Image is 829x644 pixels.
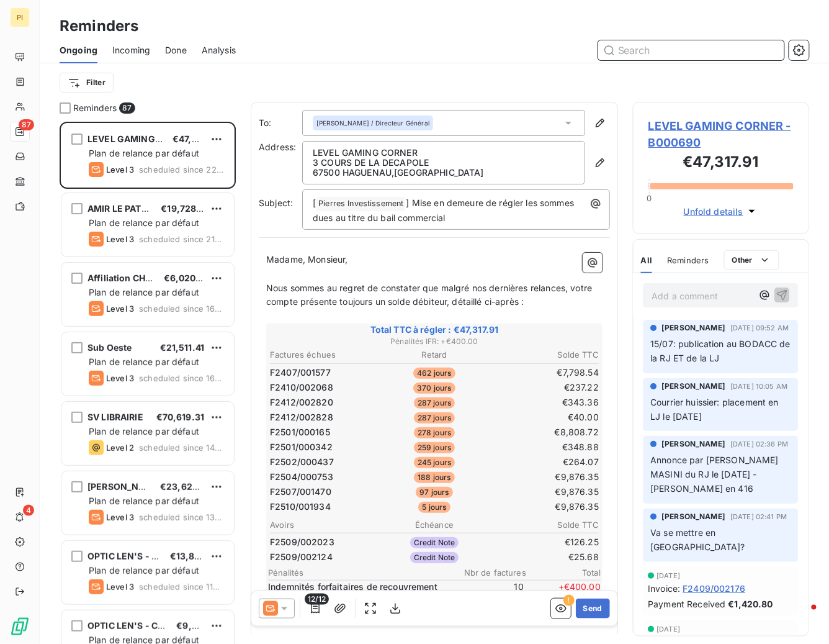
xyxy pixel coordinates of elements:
[160,481,213,492] span: €23,625.42
[268,568,452,578] span: Pénalités
[139,234,224,244] span: scheduled since 216 days
[139,373,224,383] span: scheduled since 160 days
[139,165,224,175] span: scheduled since 223 days
[662,511,726,522] span: [PERSON_NAME]
[60,73,114,93] button: Filter
[490,519,599,532] th: Solde TTC
[23,505,34,516] span: 4
[418,502,450,513] span: 5 jours
[106,373,134,383] span: Level 3
[139,582,224,592] span: scheduled since 110 days
[449,581,524,618] span: 10
[270,426,330,438] span: F2501/000165
[156,412,205,422] span: €70,619.31
[316,119,429,127] span: [PERSON_NAME] / Directeur Général
[414,457,455,468] span: 245 jours
[119,102,135,114] span: 87
[413,368,455,379] span: 462 jours
[651,338,794,363] span: 15/07: publication au BODACC de la RJ ET de la LJ
[490,485,599,499] td: €9,876.35
[268,324,601,336] span: Total TTC à régler : €47,317.91
[270,471,333,483] span: F2504/000753
[87,273,164,283] span: Affiliation CHECY
[176,620,223,631] span: €9,458.00
[139,304,224,314] span: scheduled since 167 days
[728,597,773,610] span: €1,420.80
[313,168,575,178] p: 67500 HAGUENAU , [GEOGRAPHIC_DATA]
[731,513,787,520] span: [DATE] 02:41 PM
[380,519,489,532] th: Échéance
[270,441,333,453] span: F2501/000342
[313,148,575,158] p: LEVEL GAMING CORNER
[490,425,599,439] td: €8,808.72
[259,117,302,129] label: To:
[270,486,331,498] span: F2507/001470
[313,158,575,168] p: 3 COURS DE LA DECAPOLE
[87,134,194,144] span: LEVEL GAMING CORNER
[313,197,316,208] span: [
[60,15,138,37] h3: Reminders
[106,582,134,592] span: Level 3
[19,119,34,130] span: 87
[380,348,489,361] th: Retard
[526,568,601,578] span: Total
[106,165,134,175] span: Level 3
[316,197,405,211] span: Pierres Investissement
[651,397,782,422] span: Courrier huissier: placement en LJ le [DATE]
[139,512,224,522] span: scheduled since 132 days
[490,381,599,394] td: €237.22
[490,348,599,361] th: Solde TTC
[413,383,455,394] span: 370 jours
[414,442,455,453] span: 259 jours
[268,581,447,605] p: Indemnités forfaitaires de recouvrement (IFR)
[662,381,726,392] span: [PERSON_NAME]
[89,287,199,297] span: Plan de relance par défaut
[60,44,97,57] span: Ongoing
[269,550,379,564] td: F2509/002124
[270,411,333,424] span: F2412/002828
[106,512,134,522] span: Level 3
[89,496,199,506] span: Plan de relance par défaut
[648,117,794,151] span: LEVEL GAMING CORNER - B000690
[490,500,599,514] td: €9,876.35
[266,283,594,307] span: Nous sommes au regret de constater que malgré nos dernières relances, votre compte présente toujo...
[490,366,599,379] td: €7,798.54
[268,336,601,347] span: Pénalités IFR : + €400.00
[731,383,788,390] span: [DATE] 10:05 AM
[647,193,652,203] span: 0
[270,501,331,513] span: F2510/001934
[683,582,746,595] span: F2409/002176
[410,552,459,563] span: Credit Note
[106,234,134,244] span: Level 3
[724,250,780,270] button: Other
[490,470,599,484] td: €9,876.35
[10,7,30,27] div: PI
[662,438,726,450] span: [PERSON_NAME]
[648,582,681,595] span: Invoice :
[87,481,162,492] span: [PERSON_NAME]
[164,273,210,283] span: €6,020.22
[87,620,220,631] span: OPTIC LEN'S - Courcouronnes
[414,397,455,409] span: 287 jours
[173,134,218,144] span: €47,317.91
[684,205,743,218] span: Unfold details
[526,581,601,618] span: + €400.00
[139,443,224,453] span: scheduled since 147 days
[106,443,134,453] span: Level 2
[73,102,117,114] span: Reminders
[657,572,681,579] span: [DATE]
[87,551,189,561] span: OPTIC LEN'S - Les Lilas
[89,148,199,158] span: Plan de relance par défaut
[313,197,576,223] span: ] Mise en demeure de régler les sommes dues au titre du bail commercial
[259,142,296,152] span: Address:
[112,44,150,57] span: Incoming
[161,203,211,214] span: €19,728.54
[641,255,652,265] span: All
[270,381,333,394] span: F2410/002068
[89,565,199,576] span: Plan de relance par défaut
[680,204,762,219] button: Unfold details
[89,356,199,367] span: Plan de relance par défaut
[266,254,348,265] span: Madame, Monsieur,
[270,366,331,379] span: F2407/001577
[87,342,132,353] span: Sub Oeste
